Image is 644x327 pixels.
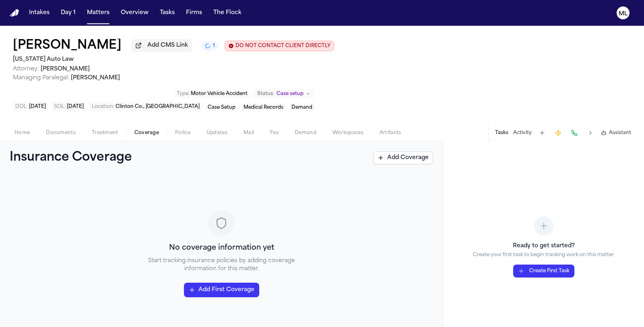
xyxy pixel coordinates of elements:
[277,91,303,97] span: Case setup
[89,102,202,112] button: Edit Location: Clinton Co., MI
[191,91,248,96] span: Motor Vehicle Accident
[569,127,580,139] button: Make a Call
[473,242,615,250] h3: Ready to get started?
[208,105,235,110] span: Case Setup
[257,91,274,97] span: Status:
[92,130,118,136] span: Treatment
[14,130,30,136] span: Home
[58,6,79,20] button: Day 1
[10,151,150,165] h1: Insurance Coverage
[169,242,274,254] h3: No coverage information yet
[373,151,433,164] button: Add Coverage
[235,43,330,49] span: DO NOT CONTACT CLIENT DIRECTLY
[175,130,190,136] span: Police
[54,104,66,109] span: SOL :
[157,6,178,20] button: Tasks
[184,283,259,297] button: Add First Coverage
[210,6,245,20] button: The Flock
[10,9,19,17] img: Finch Logo
[134,130,159,136] span: Coverage
[537,127,548,139] button: Add Task
[13,39,122,53] button: Edit matter name
[241,103,286,112] button: Edit service: Medical Records
[225,41,334,51] button: Edit client contact restriction
[553,127,564,139] button: Create Immediate Task
[67,104,84,109] span: [DATE]
[71,75,120,81] span: [PERSON_NAME]
[601,130,631,136] button: Assistant
[332,130,363,136] span: Workspaces
[244,130,254,136] span: Mail
[84,6,113,20] button: Matters
[291,105,312,110] span: Demand
[15,104,28,109] span: DOL :
[270,130,279,136] span: Fax
[174,90,250,98] button: Edit Type: Motor Vehicle Accident
[244,105,283,110] span: Medical Records
[13,102,48,112] button: Edit DOL: 2025-09-18
[495,130,508,136] button: Tasks
[26,6,53,20] button: Intakes
[46,130,76,136] span: Documents
[52,102,86,112] button: Edit SOL: 2028-09-18
[253,89,315,99] button: Change status from Case setup
[131,39,192,52] button: Add CMS Link
[380,130,401,136] span: Artifacts
[289,103,315,112] button: Edit service: Demand
[147,41,188,50] span: Add CMS Link
[92,104,114,109] span: Location :
[29,104,46,109] span: [DATE]
[13,66,39,72] span: Attorney:
[473,252,615,258] p: Create your first task to begin tracking work on this matter.
[116,104,200,109] span: Clinton Co., [GEOGRAPHIC_DATA]
[177,91,190,96] span: Type :
[13,75,69,81] span: Managing Paralegal:
[513,265,574,277] button: Create First Task
[202,41,218,51] button: 1 active task
[206,130,227,136] span: Updates
[295,130,316,136] span: Demand
[513,130,532,136] button: Activity
[118,6,152,20] button: Overview
[213,43,215,49] span: 1
[609,130,631,136] span: Assistant
[205,103,238,112] button: Edit service: Case Setup
[144,257,299,273] p: Start tracking insurance policies by adding coverage information for this matter.
[41,66,90,72] span: [PERSON_NAME]
[10,9,19,17] a: Home
[183,6,205,20] button: Firms
[13,55,334,64] h2: [US_STATE] Auto Law
[13,39,122,53] h1: [PERSON_NAME]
